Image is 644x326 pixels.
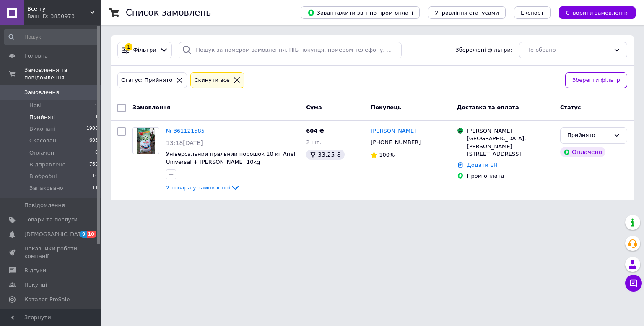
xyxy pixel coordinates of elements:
[125,43,132,51] div: 1
[95,102,98,109] span: 0
[29,149,56,157] span: Оплачені
[551,9,636,16] a: Створити замовлення
[306,150,344,160] div: 33.25 ₴
[166,128,205,134] a: № 361121585
[301,6,420,19] button: Завантажити звіт по пром-оплаті
[467,127,553,135] div: [PERSON_NAME]
[133,46,156,54] span: Фільтри
[179,42,402,58] input: Пошук за номером замовлення, ПІБ покупця, номером телефону, Email, номером накладної
[166,184,230,191] span: 2 товара у замовленні
[192,76,231,85] div: Cкинути все
[565,72,627,89] button: Зберегти фільтр
[306,128,324,134] span: 604 ₴
[24,296,70,303] span: Каталог ProSale
[4,29,99,45] input: Пошук
[560,147,605,157] div: Оплачено
[137,128,155,154] img: Фото товару
[95,149,98,157] span: 0
[80,231,87,238] span: 9
[371,127,416,135] a: [PERSON_NAME]
[119,76,174,85] div: Статус: Прийнято
[29,125,55,133] span: Виконані
[514,6,551,19] button: Експорт
[24,89,59,96] span: Замовлення
[24,245,78,260] span: Показники роботи компанії
[24,281,47,289] span: Покупці
[457,104,519,110] span: Доставка та оплата
[24,267,46,274] span: Відгуки
[27,5,90,13] span: Все тут
[29,173,57,180] span: В обробці
[567,131,610,140] div: Прийнято
[467,135,553,158] div: [GEOGRAPHIC_DATA], [PERSON_NAME][STREET_ADDRESS]
[166,151,295,165] a: Універсальний пральний порошок 10 кг Ariel Universal + [PERSON_NAME] 10kg
[92,173,98,180] span: 10
[29,161,66,168] span: Відправлено
[371,104,401,110] span: Покупець
[435,10,499,16] span: Управління статусами
[428,6,506,19] button: Управління статусами
[521,10,544,16] span: Експорт
[24,52,48,60] span: Головна
[132,127,159,154] a: Фото товару
[95,113,98,121] span: 1
[559,6,636,19] button: Створити замовлення
[86,125,98,133] span: 1906
[27,13,101,20] div: Ваш ID: 3850973
[166,139,203,146] span: 13:18[DATE]
[166,184,240,191] a: 2 товара у замовленні
[24,216,78,223] span: Товари та послуги
[455,46,512,54] span: Збережені фільтри:
[89,137,98,145] span: 605
[572,76,620,85] span: Зберегти фільтр
[24,66,101,81] span: Замовлення та повідомлення
[132,104,170,110] span: Замовлення
[24,231,86,238] span: [DEMOGRAPHIC_DATA]
[87,231,96,238] span: 10
[29,113,55,121] span: Прийняті
[369,137,422,148] div: [PHONE_NUMBER]
[560,104,581,110] span: Статус
[566,10,629,16] span: Створити замовлення
[307,9,413,16] span: Завантажити звіт по пром-оплаті
[306,139,321,145] span: 2 шт.
[379,152,395,158] span: 100%
[24,202,65,209] span: Повідомлення
[29,184,63,192] span: Запаковано
[89,161,98,168] span: 769
[467,172,553,180] div: Пром-оплата
[526,46,610,55] div: Не обрано
[29,102,42,109] span: Нові
[625,275,642,292] button: Чат з покупцем
[467,162,498,168] a: Додати ЕН
[126,8,211,18] h1: Список замовлень
[92,184,98,192] span: 11
[306,104,322,110] span: Cума
[29,137,58,145] span: Скасовані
